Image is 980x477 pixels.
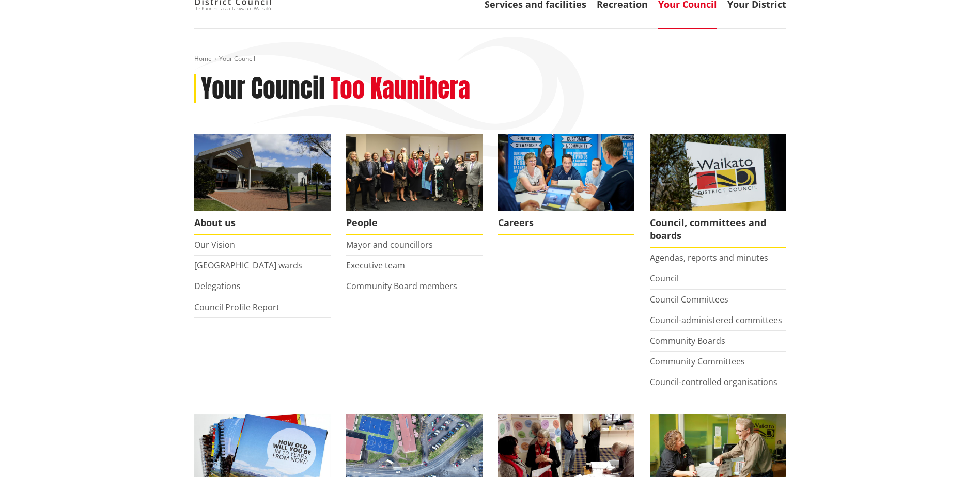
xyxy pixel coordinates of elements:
span: People [346,211,483,235]
a: Community Committees [650,356,745,367]
a: Home [194,54,212,63]
a: Community Board members [346,280,457,292]
a: WDC Building 0015 About us [194,134,331,235]
img: Waikato-District-Council-sign [650,134,786,211]
a: Council [650,273,679,284]
iframe: Messenger Launcher [932,434,970,471]
span: Your Council [219,54,255,63]
nav: breadcrumb [194,55,786,63]
h2: Too Kaunihera [331,74,470,104]
a: Mayor and councillors [346,239,433,250]
a: Careers [498,134,634,235]
a: Waikato-District-Council-sign Council, committees and boards [650,134,786,248]
span: Council, committees and boards [650,211,786,248]
a: [GEOGRAPHIC_DATA] wards [194,260,302,271]
img: Office staff in meeting - Career page [498,134,634,211]
a: Delegations [194,280,241,292]
span: About us [194,211,331,235]
a: Council Committees [650,294,728,305]
a: Executive team [346,260,405,271]
a: Council-administered committees [650,314,782,326]
h1: Your Council [201,74,325,104]
a: Agendas, reports and minutes [650,252,768,263]
a: Community Boards [650,335,725,346]
a: Council Profile Report [194,301,279,313]
img: WDC Building 0015 [194,134,331,211]
a: 2022 Council People [346,134,483,235]
span: Careers [498,211,634,235]
a: Our Vision [194,239,235,250]
a: Council-controlled organisations [650,376,777,388]
img: 2022 Council [346,134,483,211]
